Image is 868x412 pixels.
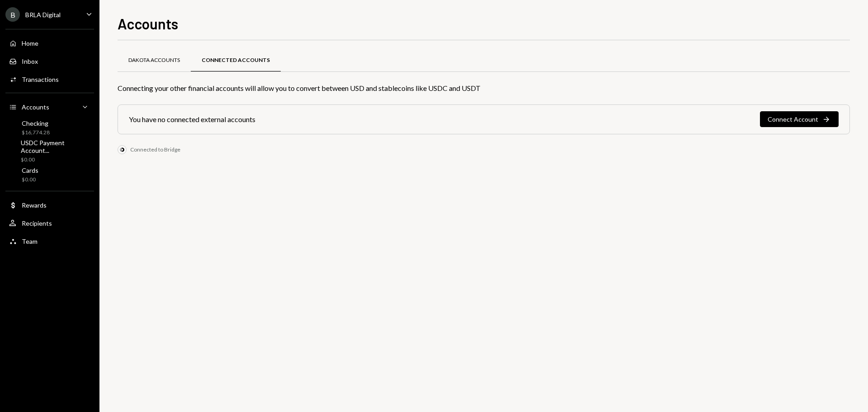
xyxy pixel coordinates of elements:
[22,76,59,83] div: Transactions
[129,114,255,125] div: You have no connected external accounts
[22,176,38,184] div: $0.00
[22,103,49,111] div: Accounts
[22,237,38,245] div: Team
[5,197,94,213] a: Rewards
[118,83,850,94] div: Connecting your other financial accounts will allow you to convert between USD and stablecoins li...
[25,11,61,19] div: BRLA Digital
[22,129,50,137] div: $16,774.28
[21,156,90,164] div: $0.00
[22,166,38,174] div: Cards
[118,14,178,33] h1: Accounts
[21,139,90,154] div: USDC Payment Account...
[5,140,94,162] a: USDC Payment Account...$0.00
[5,215,94,231] a: Recipients
[128,57,180,64] div: Dakota Accounts
[5,233,94,249] a: Team
[760,111,839,127] button: Connect Account
[130,146,180,153] div: Connected to Bridge
[5,164,94,185] a: Cards$0.00
[5,35,94,51] a: Home
[5,7,20,22] div: B
[5,117,94,138] a: Checking$16,774.28
[22,201,47,209] div: Rewards
[22,119,50,127] div: Checking
[22,57,38,65] div: Inbox
[5,71,94,87] a: Transactions
[5,99,94,115] a: Accounts
[5,53,94,69] a: Inbox
[202,57,270,64] div: Connected Accounts
[191,49,281,72] a: Connected Accounts
[22,39,38,47] div: Home
[22,219,52,227] div: Recipients
[118,49,191,72] a: Dakota Accounts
